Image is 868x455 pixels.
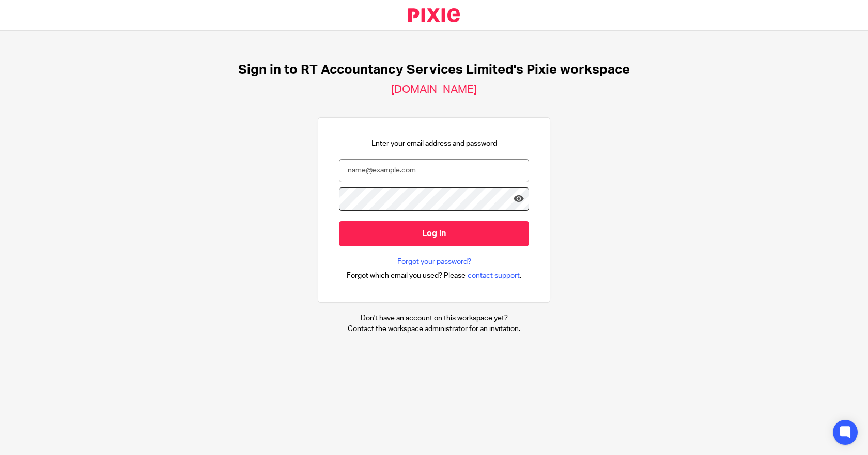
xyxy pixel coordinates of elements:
div: . [347,270,522,281]
span: Forgot which email you used? Please [347,271,466,281]
p: Enter your email address and password [371,138,497,149]
input: name@example.com [339,159,529,182]
p: Don't have an account on this workspace yet? [348,313,520,323]
p: Contact the workspace administrator for an invitation. [348,324,520,334]
h1: Sign in to RT Accountancy Services Limited's Pixie workspace [238,62,630,78]
input: Log in [339,221,529,246]
a: Forgot your password? [397,257,471,267]
h2: [DOMAIN_NAME] [391,83,477,97]
span: contact support [468,271,520,281]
